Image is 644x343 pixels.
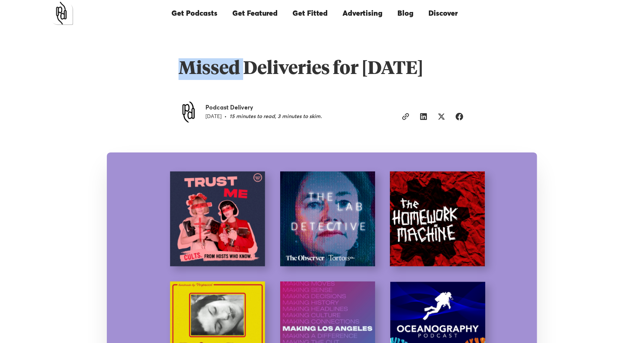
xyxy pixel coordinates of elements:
[205,104,322,111] div: Podcast Delivery
[335,1,390,26] a: Advertising
[50,2,73,25] a: home
[205,113,222,120] div: [DATE]
[225,113,226,120] div: •
[285,1,335,26] a: Get Fitted
[421,1,465,26] a: Discover
[225,1,285,26] a: Get Featured
[390,1,421,26] a: Blog
[179,58,423,80] h1: Missed Deliveries for [DATE]
[229,113,322,120] div: 15 minutes to read, 3 minutes to skim.
[164,1,225,26] a: Get Podcasts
